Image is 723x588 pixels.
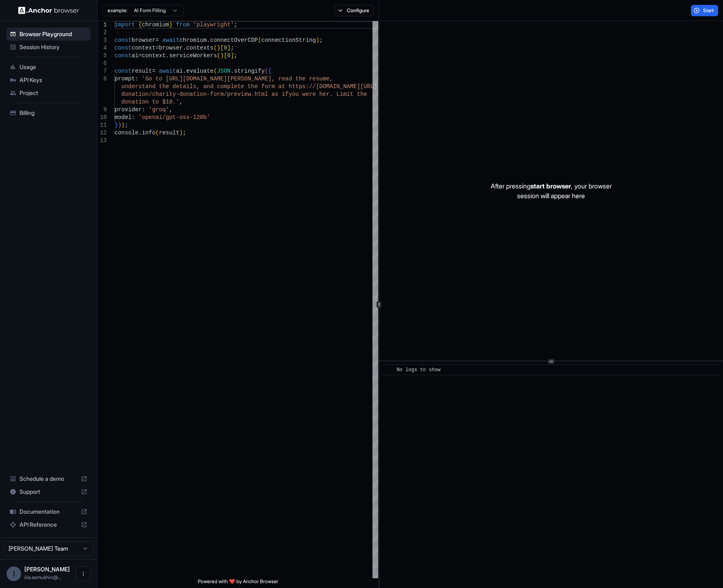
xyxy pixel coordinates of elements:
[97,121,107,129] div: 11
[115,106,142,113] span: provider
[316,37,319,43] span: )
[6,86,91,99] div: Project
[19,63,87,71] span: Usage
[530,182,571,190] span: start browser
[118,122,121,128] span: )
[169,22,172,28] span: }
[210,37,258,43] span: connectOverCDP
[227,45,230,51] span: ]
[115,37,132,43] span: const
[121,83,292,90] span: understand the details, and complete the form at h
[149,106,169,113] span: 'groq'
[142,52,166,59] span: context
[19,488,78,496] span: Support
[132,45,156,51] span: context
[135,76,138,82] span: :
[97,75,107,83] div: 8
[97,29,107,37] div: 2
[115,114,132,121] span: model
[156,45,159,51] span: =
[691,5,718,16] button: Start
[231,52,234,59] span: ]
[268,68,271,74] span: {
[97,67,107,75] div: 7
[132,68,152,74] span: result
[193,22,234,28] span: 'playwright'
[231,68,234,74] span: .
[491,181,612,201] p: After pressing , your browser session will appear here
[132,114,135,121] span: :
[6,518,91,531] div: API Reference
[231,45,234,51] span: ;
[169,52,217,59] span: serviceWorkers
[115,22,135,28] span: import
[319,37,323,43] span: ;
[6,505,91,518] div: Documentation
[19,30,87,38] span: Browser Playground
[6,41,91,54] div: Session History
[108,7,128,14] span: example:
[97,137,107,145] div: 13
[183,68,186,74] span: .
[234,52,237,59] span: ;
[234,22,237,28] span: ;
[180,130,183,136] span: )
[115,76,135,82] span: prompt
[334,5,374,16] button: Configure
[121,99,180,105] span: donation to $10.'
[152,68,155,74] span: =
[19,76,87,84] span: API Keys
[198,578,278,588] span: Powered with ❤️ by Anchor Browser
[125,122,128,128] span: ;
[258,37,261,43] span: (
[214,68,217,74] span: (
[18,6,79,14] img: Anchor Logo
[224,52,227,59] span: [
[97,129,107,137] div: 12
[19,89,87,97] span: Project
[139,130,142,136] span: .
[159,45,183,51] span: browser
[224,45,227,51] span: 0
[220,52,223,59] span: )
[97,37,107,44] div: 3
[6,28,91,41] div: Browser Playground
[97,21,107,29] div: 1
[217,68,231,74] span: JSON
[132,37,156,43] span: browser
[214,45,217,51] span: (
[169,106,172,113] span: ,
[156,37,159,43] span: =
[115,122,118,128] span: }
[159,68,176,74] span: await
[176,68,183,74] span: ai
[159,130,179,136] span: result
[142,106,145,113] span: :
[139,22,142,28] span: {
[162,37,180,43] span: await
[115,45,132,51] span: const
[207,37,210,43] span: .
[183,45,186,51] span: .
[6,485,91,498] div: Support
[142,22,169,28] span: chromium
[292,83,377,90] span: ttps://[DOMAIN_NAME][URL]
[217,52,220,59] span: (
[288,91,367,97] span: you were her. Limit the
[76,566,91,581] button: Open menu
[6,73,91,86] div: API Keys
[19,508,78,516] span: Documentation
[24,574,61,580] span: ilia.semukhin@gmail.com
[132,52,139,59] span: ai
[19,521,78,529] span: API Reference
[176,22,190,28] span: from
[261,37,316,43] span: connectionString
[19,43,87,51] span: Session History
[6,61,91,73] div: Usage
[19,109,87,117] span: Billing
[115,130,139,136] span: console
[121,91,289,97] span: donation/charity-donation-form/preview.html as if
[6,566,21,581] div: I
[234,68,265,74] span: stringify
[6,106,91,119] div: Billing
